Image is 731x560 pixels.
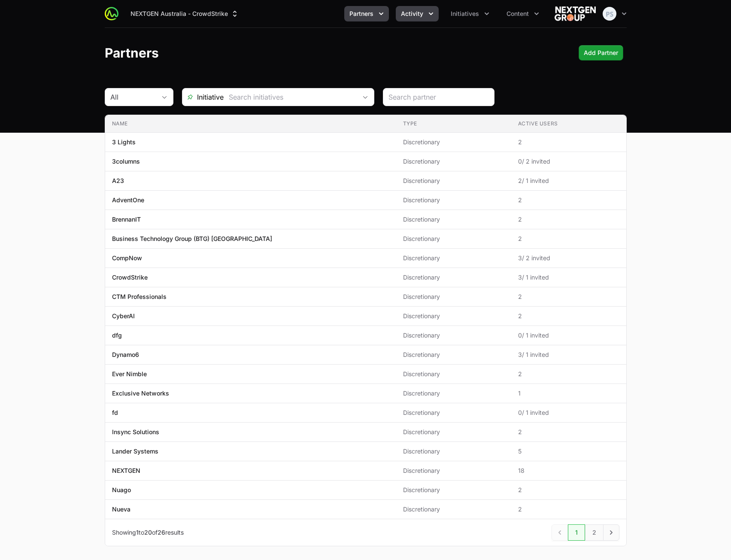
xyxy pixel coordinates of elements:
[125,6,244,21] div: Supplier switch menu
[518,447,619,456] span: 5
[518,215,619,224] span: 2
[518,389,619,398] span: 1
[136,529,139,536] span: 1
[396,115,511,133] th: Type
[403,486,504,494] span: Discretionary
[144,529,152,536] span: 20
[403,312,504,320] span: Discretionary
[518,234,619,243] span: 2
[518,273,619,282] span: 3 / 1 invited
[349,9,373,18] span: Partners
[112,408,118,417] p: fd
[105,88,173,106] button: All
[518,157,619,166] span: 0 / 2 invited
[584,48,618,58] span: Add Partner
[388,92,489,102] input: Search partner
[501,6,544,21] button: Content
[518,312,619,320] span: 2
[112,486,131,494] p: Nuago
[112,234,272,243] p: Business Technology Group (BTG) [GEOGRAPHIC_DATA]
[518,408,619,417] span: 0 / 1 invited
[158,529,165,536] span: 26
[518,505,619,514] span: 2
[118,6,544,21] div: Main navigation
[344,6,389,21] div: Partners menu
[518,486,619,494] span: 2
[403,447,504,456] span: Discretionary
[603,7,616,21] img: Peter Spillane
[403,234,504,243] span: Discretionary
[446,6,494,21] button: Initiatives
[511,115,626,133] th: Active Users
[403,254,504,262] span: Discretionary
[112,254,142,262] p: CompNow
[112,312,135,320] p: CyberAI
[401,9,423,18] span: Activity
[112,273,148,282] p: CrowdStrike
[112,138,136,146] p: 3 Lights
[403,215,504,224] span: Discretionary
[403,370,504,378] span: Discretionary
[518,331,619,340] span: 0 / 1 invited
[112,528,184,537] p: Showing to of results
[403,428,504,436] span: Discretionary
[579,45,623,61] div: Primary actions
[603,524,619,541] a: Next
[403,505,504,514] span: Discretionary
[396,6,439,21] button: Activity
[507,9,529,18] span: Content
[518,138,619,146] span: 2
[110,92,156,102] div: All
[446,6,494,21] div: Initiatives menu
[112,350,139,359] p: Dynamo6
[112,292,167,301] p: CTM Professionals
[568,524,585,541] a: 1
[112,177,124,185] p: A23
[105,115,396,133] th: Name
[403,196,504,204] span: Discretionary
[357,88,374,106] div: Open
[182,92,224,102] span: Initiative
[112,196,144,204] p: AdventOne
[112,428,159,436] p: Insync Solutions
[518,254,619,262] span: 3 / 2 invited
[112,157,140,166] p: 3columns
[501,6,544,21] div: Content menu
[112,505,130,514] p: Nueva
[518,177,619,185] span: 2 / 1 invited
[105,7,118,21] img: ActivitySource
[403,157,504,166] span: Discretionary
[518,466,619,475] span: 18
[403,138,504,146] span: Discretionary
[125,6,244,21] button: NEXTGEN Australia - CrowdStrike
[403,273,504,282] span: Discretionary
[403,331,504,340] span: Discretionary
[396,6,439,21] div: Activity menu
[585,524,604,541] a: 2
[112,447,158,456] p: Lander Systems
[555,5,596,22] img: NEXTGEN Australia
[518,350,619,359] span: 3 / 1 invited
[518,428,619,436] span: 2
[403,177,504,185] span: Discretionary
[518,370,619,378] span: 2
[112,215,141,224] p: BrennanIT
[105,45,159,61] h1: Partners
[112,466,140,475] p: NEXTGEN
[112,331,122,340] p: dfg
[344,6,389,21] button: Partners
[403,389,504,398] span: Discretionary
[403,466,504,475] span: Discretionary
[112,389,169,398] p: Exclusive Networks
[403,350,504,359] span: Discretionary
[451,9,479,18] span: Initiatives
[112,370,147,378] p: Ever Nimble
[579,45,623,61] button: Add Partner
[224,88,357,106] input: Search initiatives
[403,292,504,301] span: Discretionary
[403,408,504,417] span: Discretionary
[518,292,619,301] span: 2
[518,196,619,204] span: 2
